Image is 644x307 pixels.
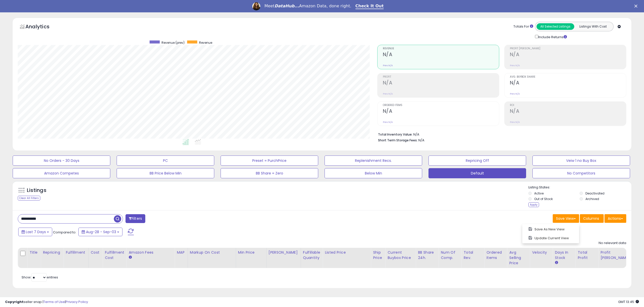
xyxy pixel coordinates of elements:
[325,156,422,166] button: Replenishment Recs.
[238,250,264,255] div: Min Price
[5,300,88,304] div: seller snap | |
[428,168,526,178] button: Default
[43,299,65,304] a: Terms of Use
[27,187,46,194] h5: Listings
[510,80,626,87] h2: N/A
[22,275,58,280] span: Show: entries
[86,229,116,234] span: Aug-28 - Sep-03
[510,47,626,50] span: Profit [PERSON_NAME]
[66,250,86,255] div: Fulfillment
[378,138,418,142] b: Short Term Storage Fees:
[129,255,132,260] small: Amazon Fees.
[190,250,234,255] div: Markup on Cost
[162,40,185,45] span: Revenue (prev)
[534,191,544,195] label: Active
[387,250,414,260] div: Current Buybox Price
[532,250,550,255] div: Velocity
[510,104,626,107] span: ROI
[583,216,599,221] span: Columns
[531,34,573,40] div: Include Returns
[117,168,214,178] button: BB Price Below Min
[383,108,499,115] h2: N/A
[524,234,578,242] a: Update Current View
[600,250,631,260] div: Profit [PERSON_NAME]
[510,108,626,115] h2: N/A
[264,4,351,9] div: Meet Amazon Data, done right.
[188,248,236,268] th: The percentage added to the cost of goods (COGS) that forms the calculator for Min & Max prices.
[553,214,579,223] button: Save View
[618,299,639,304] span: 2025-09-11 13:45 GMT
[221,168,318,178] button: BB Share = Zero
[303,250,320,260] div: Fulfillable Quantity
[383,76,499,78] span: Profit
[528,185,631,190] p: Listing States:
[53,230,76,235] span: Compared to:
[441,250,459,260] div: Num of Comp.
[43,250,61,255] div: Repricing
[269,250,299,255] div: [PERSON_NAME]
[5,299,24,304] strong: Copyright
[252,2,260,10] img: Profile image for Georgie
[199,40,212,45] span: Revenue
[117,156,214,166] button: PC
[486,250,505,260] div: Ordered Items
[536,23,574,30] button: All Selected Listings
[13,156,110,166] button: No Orders - 30 Days
[428,156,526,166] button: Repricing Off
[528,202,539,207] div: Apply
[513,24,533,29] div: Totals For
[574,23,612,30] button: Listings With Cost
[585,197,599,201] label: Archived
[418,250,436,260] div: BB Share 24h.
[580,214,604,223] button: Columns
[18,196,40,201] div: Clear All Filters
[325,250,369,255] div: Listed Price
[578,250,596,260] div: Total Profit
[105,250,124,260] div: Fulfillment Cost
[383,92,393,95] small: Prev: N/A
[25,23,59,31] h5: Analytics
[383,52,499,58] h2: N/A
[510,76,626,78] span: Avg. Buybox Share
[532,168,630,178] button: No Competitors
[634,5,639,8] div: Close
[383,121,393,124] small: Prev: N/A
[532,156,630,166] button: Veiw 1 no Buy Box
[510,92,520,95] small: Prev: N/A
[373,250,383,260] div: Ship Price
[378,132,413,137] b: Total Inventory Value:
[29,250,39,255] div: Title
[383,104,499,107] span: Ordered Items
[604,214,626,223] button: Actions
[510,64,520,67] small: Prev: N/A
[325,168,422,178] button: Below Min
[585,191,604,195] label: Deactivated
[510,121,520,124] small: Prev: N/A
[66,299,88,304] a: Privacy Policy
[91,250,101,255] div: Cost
[510,52,626,58] h2: N/A
[383,64,393,67] small: Prev: N/A
[599,241,626,246] div: No relevant data
[177,250,185,255] div: MAP
[555,250,573,260] div: Days In Stock
[221,156,318,166] button: Preset = PurchPrice
[555,260,558,265] small: Days In Stock.
[383,80,499,87] h2: N/A
[26,229,46,234] span: Last 7 Days
[355,4,384,9] a: Check It Out
[524,225,578,233] a: Save As New View
[463,250,482,260] div: Total Rev.
[378,131,623,137] li: N/A
[13,168,110,178] button: Amazon Competes
[129,250,172,255] div: Amazon Fees
[509,250,528,266] div: Avg Selling Price
[18,228,52,236] button: Last 7 Days
[534,197,553,201] label: Out of Stock
[383,47,499,50] span: Revenue
[78,228,122,236] button: Aug-28 - Sep-03
[126,214,145,223] button: Filters
[418,138,424,143] span: N/A
[275,4,299,8] i: DataHub...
